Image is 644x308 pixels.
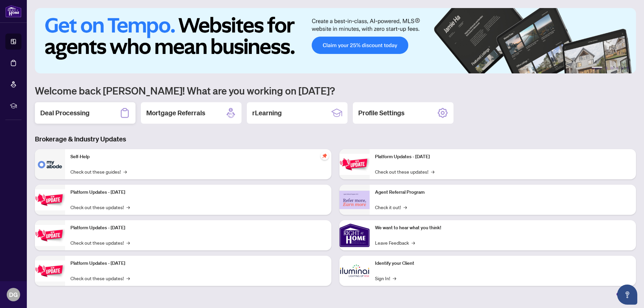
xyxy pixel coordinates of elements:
[617,285,637,305] button: Open asap
[70,224,326,232] p: Platform Updates - [DATE]
[375,203,407,211] a: Check it out!→
[126,203,130,211] span: →
[358,108,405,118] h2: Profile Settings
[375,224,631,232] p: We want to hear what you think!
[375,260,631,267] p: Identify your Client
[146,108,205,118] h2: Mortgage Referrals
[5,5,21,17] img: logo
[339,256,370,286] img: Identify your Client
[35,225,65,246] img: Platform Updates - July 21, 2025
[40,108,90,118] h2: Deal Processing
[375,274,396,282] a: Sign In!→
[126,274,130,282] span: →
[375,153,631,161] p: Platform Updates - [DATE]
[610,67,613,69] button: 3
[35,84,636,97] h1: Welcome back [PERSON_NAME]! What are you working on [DATE]?
[621,67,624,69] button: 5
[70,168,127,175] a: Check out these guides!→
[375,168,434,175] a: Check out these updates!→
[35,260,65,282] img: Platform Updates - July 8, 2025
[70,274,130,282] a: Check out these updates!→
[339,191,370,209] img: Agent Referral Program
[627,67,629,69] button: 6
[339,220,370,250] img: We want to hear what you think!
[393,274,396,282] span: →
[70,189,326,196] p: Platform Updates - [DATE]
[375,189,631,196] p: Agent Referral Program
[616,67,619,69] button: 4
[9,290,18,299] span: DG
[35,189,65,210] img: Platform Updates - September 16, 2025
[375,239,415,246] a: Leave Feedback→
[35,8,636,73] img: Slide 0
[70,239,130,246] a: Check out these updates!→
[123,168,127,175] span: →
[339,154,370,175] img: Platform Updates - June 23, 2025
[252,108,282,118] h2: rLearning
[592,67,602,69] button: 1
[35,134,636,144] h3: Brokerage & Industry Updates
[404,203,407,211] span: →
[126,239,130,246] span: →
[321,152,329,160] span: pushpin
[35,149,65,179] img: Self-Help
[70,153,326,161] p: Self-Help
[431,168,434,175] span: →
[70,203,130,211] a: Check out these updates!→
[70,260,326,267] p: Platform Updates - [DATE]
[605,67,608,69] button: 2
[412,239,415,246] span: →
